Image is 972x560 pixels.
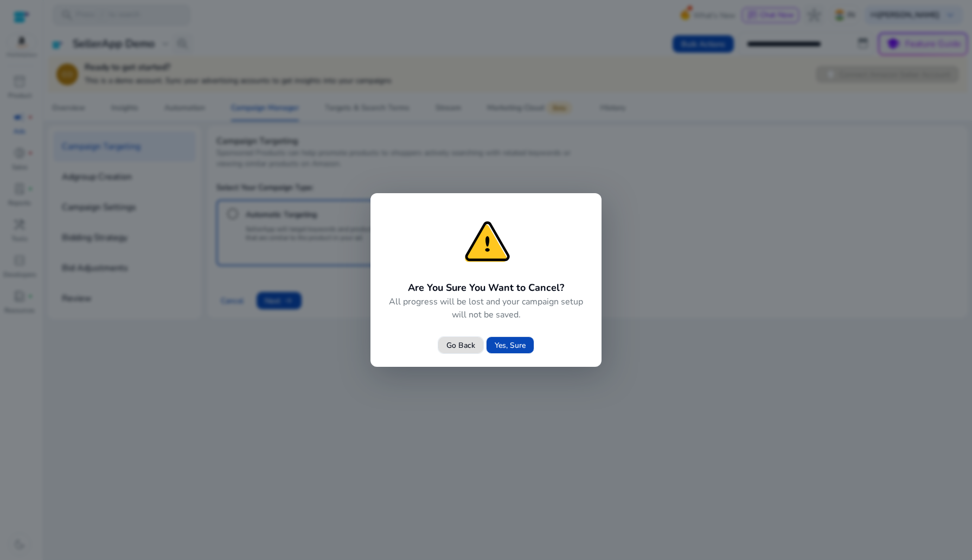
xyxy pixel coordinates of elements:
button: Yes, Sure [486,336,534,354]
h2: Are You Sure You Want to Cancel? [383,280,589,295]
span: Go Back [446,340,475,351]
h4: All progress will be lost and your campaign setup will not be saved. [383,295,589,321]
button: Go Back [438,336,484,354]
span: Yes, Sure [495,340,526,351]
